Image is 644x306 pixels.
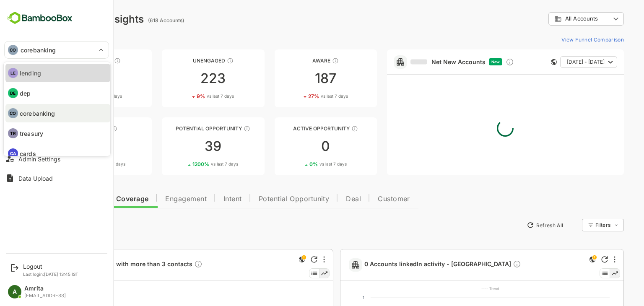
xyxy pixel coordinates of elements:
a: AwareThese accounts have just entered the buying cycle and need further nurturing18727%vs last 7 ... [245,49,348,107]
div: Unengaged [132,57,235,64]
span: 445 Accounts with more than 3 contacts [44,260,173,270]
div: This is a global insight. Segment selection is not applicable for this view [558,254,568,266]
div: 0 [245,140,348,153]
a: Active OpportunityThese accounts have open opportunities which might be at any of the Sales Stage... [245,117,348,175]
div: Engaged [20,125,122,132]
p: lending [20,69,41,78]
button: New Insights [20,218,81,233]
button: [DATE] - [DATE] [531,56,588,68]
div: Refresh [281,256,288,263]
span: vs last 7 days [177,93,205,99]
div: 75 [20,140,122,153]
div: All Accounts [525,15,581,23]
span: New [462,60,470,64]
div: This card does not support filter and segments [522,59,527,65]
p: treasury [20,129,43,138]
text: ---- Trend [452,286,470,291]
span: Data Quality and Coverage [29,196,119,202]
div: 9 % [167,93,205,99]
div: More [584,256,586,263]
span: Engagement [136,196,177,202]
span: 0 Accounts linkedIn activity - [GEOGRAPHIC_DATA] [335,260,492,270]
div: This is a global insight. Segment selection is not applicable for this view [267,254,278,266]
div: Filters [565,218,595,233]
div: Discover new ICP-fit accounts showing engagement — via intent surges, anonymous website visits, L... [476,58,485,66]
div: LE [8,68,18,78]
span: Deal [317,196,332,202]
button: Refresh All [493,218,538,232]
div: 94 [20,72,122,85]
a: Potential OpportunityThese accounts are MQAs and can be passed on to Inside Sales391200%vs last 7... [132,117,235,175]
div: TR [8,128,18,138]
div: 1150 % [52,161,96,167]
div: Dashboard Insights [20,13,114,25]
span: vs last 7 days [291,93,319,99]
a: UnreachedThese accounts have not been engaged with for a defined time period9411%vs last 7 days [20,49,122,107]
a: 445 Accounts with more than 3 contactsDescription not present [44,260,177,270]
span: [DATE] - [DATE] [538,57,575,67]
p: corebanking [20,109,55,118]
div: DE [8,88,18,98]
a: EngagedThese accounts are warm, further nurturing would qualify them to MQAs751150%vs last 7 days [20,117,122,175]
div: 39 [132,140,235,153]
div: Filters [566,222,581,228]
div: 0 % [280,161,317,167]
text: 1 [333,295,335,300]
div: 187 [245,72,348,85]
div: Refresh [572,256,579,263]
div: These accounts are warm, further nurturing would qualify them to MQAs [81,125,88,132]
a: Net New Accounts [381,58,456,66]
span: vs last 7 days [65,93,93,99]
div: These accounts are MQAs and can be passed on to Inside Sales [214,125,221,132]
div: 223 [132,72,235,85]
div: These accounts have open opportunities which might be at any of the Sales Stages [322,125,329,132]
span: vs last 7 days [290,161,317,167]
div: 11 % [55,93,93,99]
div: Unreached [20,57,122,64]
span: vs last 7 days [182,161,209,167]
ag: (618 Accounts) [119,17,157,23]
div: CA [8,148,18,158]
button: View Funnel Comparison [529,33,595,46]
div: More [294,256,296,263]
a: UnengagedThese accounts have not shown enough engagement and need nurturing2239%vs last 7 days [132,49,235,107]
p: dep [20,89,31,98]
div: CO [8,108,18,118]
div: 1200 % [163,161,209,167]
div: Aware [245,57,348,64]
div: All Accounts [519,11,595,27]
span: All Accounts [536,16,569,22]
span: vs last 7 days [69,161,96,167]
div: 27 % [279,93,319,99]
div: These accounts have just entered the buying cycle and need further nurturing [303,57,309,64]
div: Description not present [483,260,492,270]
div: Potential Opportunity [132,125,235,132]
span: Potential Opportunity [229,196,300,202]
span: Intent [194,196,213,202]
div: These accounts have not shown enough engagement and need nurturing [197,57,204,64]
p: cards [20,149,36,158]
div: Active Opportunity [245,125,348,132]
span: Customer [348,196,381,202]
div: These accounts have not been engaged with for a defined time period [85,57,91,64]
a: 0 Accounts linkedIn activity - [GEOGRAPHIC_DATA]Description not present [335,260,495,270]
div: Description not present [165,260,173,270]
